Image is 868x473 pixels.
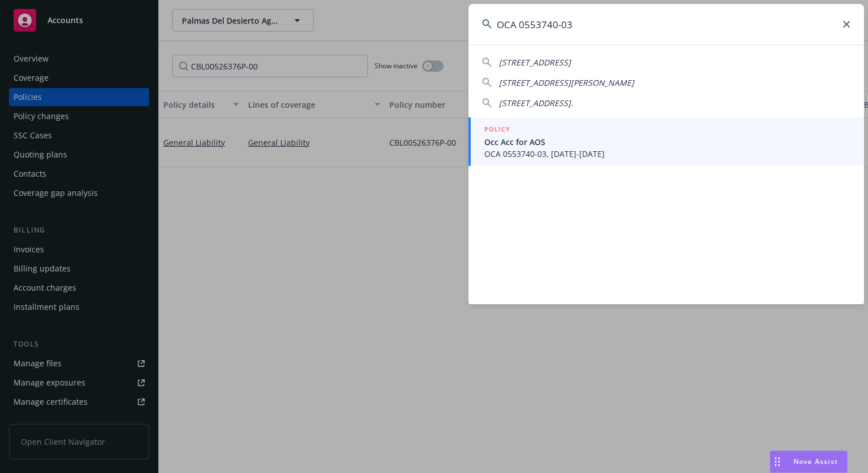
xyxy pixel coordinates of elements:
[770,451,784,472] div: Drag to move
[499,98,573,108] span: [STREET_ADDRESS].
[484,136,850,148] span: Occ Acc for AOS
[499,77,634,88] span: [STREET_ADDRESS][PERSON_NAME]
[770,450,848,473] button: Nova Assist
[468,4,864,45] input: Search...
[468,117,864,166] a: POLICYOcc Acc for AOSOCA 0553740-03, [DATE]-[DATE]
[499,57,571,68] span: [STREET_ADDRESS]
[484,148,850,160] span: OCA 0553740-03, [DATE]-[DATE]
[484,124,510,135] h5: POLICY
[793,457,838,466] span: Nova Assist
